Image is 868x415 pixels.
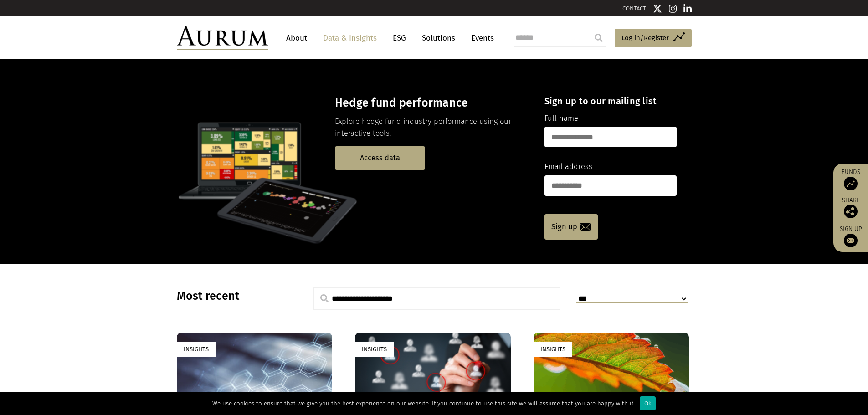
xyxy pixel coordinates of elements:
div: Share [838,197,863,218]
a: Solutions [417,30,460,46]
img: Access Funds [844,177,858,190]
img: search.svg [320,294,329,302]
img: Share this post [844,205,858,218]
div: Insights [534,342,572,357]
a: About [282,30,312,46]
h4: Sign up to our mailing list [544,96,677,107]
img: Sign up to our newsletter [844,234,858,247]
label: Email address [544,161,592,173]
div: Ok [640,396,656,410]
a: Sign up [838,225,863,247]
label: Full name [544,113,578,124]
a: Funds [838,168,863,190]
a: ESG [388,30,411,46]
img: Instagram icon [669,4,677,13]
div: Insights [355,342,394,357]
img: Linkedin icon [683,4,692,13]
p: Explore hedge fund industry performance using our interactive tools. [335,116,529,140]
img: Aurum [177,26,268,50]
a: Data & Insights [318,30,381,46]
input: Submit [590,29,608,47]
img: Twitter icon [653,4,662,13]
span: Log in/Register [621,32,669,43]
img: email-icon [580,223,591,231]
div: Insights [177,342,216,357]
a: Sign up [544,214,598,240]
h3: Most recent [177,289,291,303]
a: Events [467,30,494,46]
a: Log in/Register [615,29,692,48]
a: Access data [335,146,425,169]
h3: Hedge fund performance [335,96,529,110]
a: CONTACT [622,5,646,12]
